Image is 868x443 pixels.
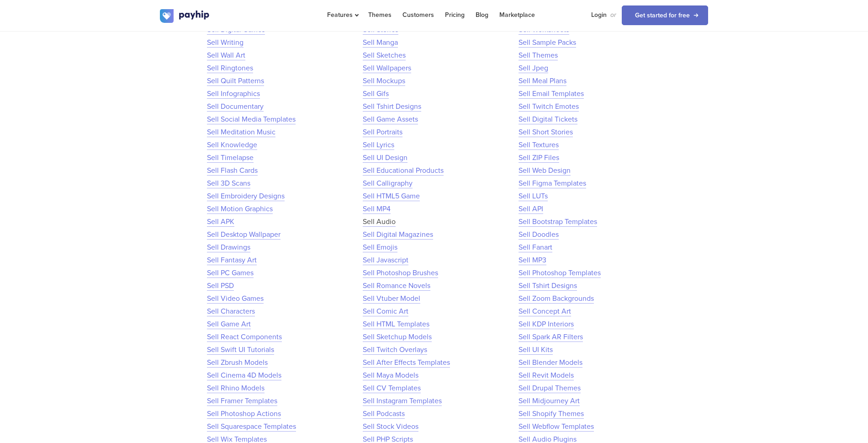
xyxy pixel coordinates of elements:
[207,128,275,137] a: Sell Meditation Music
[363,64,411,73] a: Sell Wallpapers
[363,409,405,419] a: Sell Podcasts
[519,89,584,99] a: Sell Email Templates
[207,268,254,278] a: Sell PC Games
[519,140,559,150] a: Sell Textures
[207,179,250,188] a: Sell 3D Scans
[363,89,389,99] a: Sell Gifs
[207,115,296,124] a: Sell Social Media Templates
[519,179,586,188] a: Sell Figma Templates
[207,294,264,304] a: Sell Video Games
[207,25,265,35] a: Sell Digital Games
[519,166,571,176] a: Sell Web Design
[363,51,406,60] a: Sell Sketches
[519,294,594,304] a: Sell Zoom Backgrounds
[363,166,444,176] a: Sell Educational Products
[207,51,245,60] a: Sell Wall Art
[207,243,250,252] a: Sell Drawings
[519,102,579,112] a: Sell Twitch Emotes
[363,281,430,291] a: Sell Romance Novels
[160,9,210,23] img: logo.svg
[363,422,418,432] a: Sell Stock Videos
[519,25,569,35] a: Sell Worksheets
[363,371,418,380] a: Sell Maya Models
[207,409,281,419] a: Sell Photoshop Actions
[363,25,398,35] a: Sell Stories
[207,166,258,176] a: Sell Flash Cards
[207,384,265,393] a: Sell Rhino Models
[363,102,421,112] a: Sell Tshirt Designs
[363,320,429,329] a: Sell HTML Templates
[363,294,420,304] a: Sell Vtuber Model
[207,76,264,86] a: Sell Quilt Patterns
[519,345,553,355] a: Sell UI Kits
[207,371,281,380] a: Sell Cinema 4D Models
[207,358,268,368] a: Sell Zbrush Models
[207,307,255,316] a: Sell Characters
[519,204,543,214] a: Sell API
[519,332,583,342] a: Sell Spark AR Filters
[519,217,597,227] a: Sell Bootstrap Templates
[207,332,282,342] a: Sell React Components
[519,371,574,380] a: Sell Revit Models
[519,422,594,432] a: Sell Webflow Templates
[207,281,234,291] a: Sell PSD
[363,153,408,163] a: Sell UI Design
[519,76,566,86] a: Sell Meal Plans
[363,332,432,342] a: Sell Sketchup Models
[519,153,559,163] a: Sell ZIP Files
[363,204,391,214] a: Sell MP4
[327,11,357,19] span: Features
[363,128,402,137] a: Sell Portraits
[207,89,260,99] a: Sell Infographics
[363,217,396,227] a: Sell Audio
[363,243,397,252] a: Sell Emojis
[363,384,421,393] a: Sell CV Templates
[519,38,576,48] a: Sell Sample Packs
[207,204,273,214] a: Sell Motion Graphics
[207,102,264,112] a: Sell Documentary
[363,230,433,240] a: Sell Digital Magazines
[207,38,243,48] a: Sell Writing
[622,5,708,25] a: Get started for free
[363,76,405,86] a: Sell Mockups
[207,153,254,163] a: Sell Timelapse
[207,230,281,240] a: Sell Desktop Wallpaper
[519,243,552,252] a: Sell Fanart
[519,115,577,124] a: Sell Digital Tickets
[519,281,577,291] a: Sell Tshirt Designs
[363,256,408,265] a: Sell Javascript
[363,179,413,188] a: Sell Calligraphy
[519,384,581,393] a: Sell Drupal Themes
[207,64,253,73] a: Sell Ringtones
[363,307,408,316] a: Sell Comic Art
[207,320,251,329] a: Sell Game Art
[519,396,580,406] a: Sell Midjourney Art
[519,307,571,316] a: Sell Concept Art
[207,345,274,355] a: Sell Swift UI Tutorials
[363,345,427,355] a: Sell Twitch Overlays
[363,38,398,48] a: Sell Manga
[519,64,548,73] a: Sell Jpeg
[363,115,418,124] a: Sell Game Assets
[519,409,584,419] a: Sell Shopify Themes
[207,140,257,150] a: Sell Knowledge
[519,256,546,265] a: Sell MP3
[207,396,277,406] a: Sell Framer Templates
[519,268,601,278] a: Sell Photoshop Templates
[207,422,296,432] a: Sell Squarespace Templates
[519,230,559,240] a: Sell Doodles
[207,192,285,201] a: Sell Embroidery Designs
[363,140,394,150] a: Sell Lyrics
[207,256,257,265] a: Sell Fantasy Art
[519,51,558,60] a: Sell Themes
[519,320,574,329] a: Sell KDP Interiors
[519,358,582,368] a: Sell Blender Models
[363,358,450,368] a: Sell After Effects Templates
[519,128,573,137] a: Sell Short Stories
[363,268,438,278] a: Sell Photoshop Brushes
[363,192,420,201] a: Sell HTML5 Game
[519,192,548,201] a: Sell LUTs
[363,396,442,406] a: Sell Instagram Templates
[207,217,234,227] a: Sell APK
